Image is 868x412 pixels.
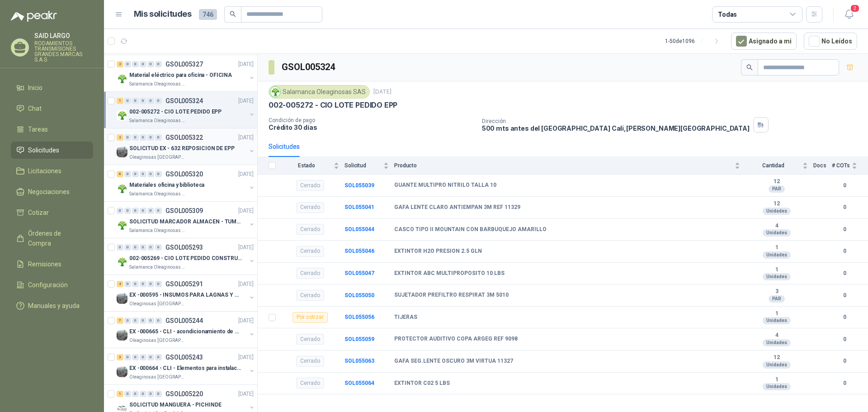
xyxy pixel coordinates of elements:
[394,204,520,211] b: GAFA LENTE CLARO ANTIEMPAN 3M REF 11329
[344,204,374,210] a: SOL055041
[147,317,154,324] div: 0
[165,98,203,104] p: GSOL005324
[117,59,255,88] a: 2 0 0 0 0 0 GSOL005327[DATE] Company LogoMaterial eléctrico para oficina - OFICINASalamanca Oleag...
[117,134,123,141] div: 2
[238,353,254,362] p: [DATE]
[841,6,857,23] button: 2
[129,374,186,381] p: Oleaginosas [GEOGRAPHIC_DATA][PERSON_NAME]
[344,248,374,254] a: SOL055046
[117,281,123,287] div: 4
[394,226,547,233] b: CASCO TIPO II MOUNTAIN CON BARBUQUEJO AMARILLO
[269,142,300,152] div: Solicitudes
[129,144,235,153] p: SOLICITUD EX - 632 REPOSICION DE EPP
[117,73,127,84] img: Company Logo
[11,276,93,294] a: Configuración
[344,336,374,342] a: SOL055059
[281,162,332,169] span: Estado
[117,98,123,104] div: 1
[269,85,370,99] div: Salamanca Oleaginosas SAS
[238,207,254,215] p: [DATE]
[165,391,203,397] p: GSOL005220
[140,134,146,141] div: 0
[832,379,857,388] b: 0
[344,292,374,298] a: SOL055050
[296,290,324,301] div: Cerrado
[482,118,750,124] p: Dirección
[344,226,374,232] a: SOL055044
[28,166,61,176] span: Licitaciones
[124,208,131,214] div: 0
[394,270,505,277] b: EXTINTOR ABC MULTIPROPOSITO 10 LBS
[296,356,324,367] div: Cerrado
[165,61,203,67] p: GSOL005327
[28,301,80,311] span: Manuales y ayuda
[132,134,139,141] div: 0
[165,244,203,251] p: GSOL005293
[165,171,203,177] p: GSOL005320
[165,317,203,324] p: GSOL005244
[132,281,139,287] div: 0
[140,98,146,104] div: 0
[344,182,374,189] b: SOL055039
[140,391,146,397] div: 0
[117,354,123,360] div: 3
[199,9,217,20] span: 746
[832,203,857,212] b: 0
[832,269,857,278] b: 0
[147,208,154,214] div: 0
[147,281,154,287] div: 0
[117,61,123,67] div: 2
[344,157,394,175] th: Solicitud
[394,248,482,255] b: EXTINTOR H2O PRESION 2.5 GLN
[129,181,204,189] p: Materiales oficina y biblioteca
[763,273,791,280] div: Unidades
[296,224,324,235] div: Cerrado
[269,100,397,110] p: 002-005272 - CIO LOTE PEDIDO EPP
[124,391,131,397] div: 0
[238,243,254,252] p: [DATE]
[665,34,724,48] div: 1 - 50 de 1096
[165,281,203,287] p: GSOL005291
[238,133,254,142] p: [DATE]
[147,171,154,177] div: 0
[117,169,255,198] a: 6 0 0 0 0 0 GSOL005320[DATE] Company LogoMateriales oficina y bibliotecaSalamanca Oleaginosas SAS
[292,312,328,323] div: Por cotizar
[832,291,857,300] b: 0
[373,88,392,96] p: [DATE]
[769,295,785,303] div: PAR
[344,162,382,169] span: Solicitud
[296,268,324,279] div: Cerrado
[394,380,450,387] b: EXTINTOR C02 5 LBS
[394,358,513,365] b: GAFA SEG.LENTE OSCURO 3M VIRTUA 11327
[238,390,254,398] p: [DATE]
[117,315,255,344] a: 7 0 0 0 0 0 GSOL005244[DATE] Company LogoEX -000665 - CLI - acondicionamiento de caja paraOleagin...
[394,162,733,169] span: Producto
[238,170,254,179] p: [DATE]
[129,327,242,336] p: EX -000665 - CLI - acondicionamiento de caja para
[140,61,146,67] div: 0
[117,256,127,267] img: Company Logo
[745,162,801,169] span: Cantidad
[832,225,857,234] b: 0
[117,244,123,251] div: 0
[124,98,131,104] div: 0
[124,317,131,324] div: 0
[11,142,93,159] a: Solicitudes
[269,123,475,131] p: Crédito 30 días
[11,79,93,96] a: Inicio
[134,8,192,21] h1: Mis solicitudes
[745,200,808,208] b: 12
[147,244,154,251] div: 0
[745,244,808,251] b: 1
[155,134,162,141] div: 0
[11,162,93,180] a: Licitaciones
[117,132,255,161] a: 2 0 0 0 0 0 GSOL005322[DATE] Company LogoSOLICITUD EX - 632 REPOSICION DE EPPOleaginosas [GEOGRAP...
[117,330,127,341] img: Company Logo
[344,380,374,386] a: SOL055064
[124,281,131,287] div: 0
[746,64,753,71] span: search
[394,292,509,299] b: SUJETADOR PREFILTRO RESPIRAT 3M 5010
